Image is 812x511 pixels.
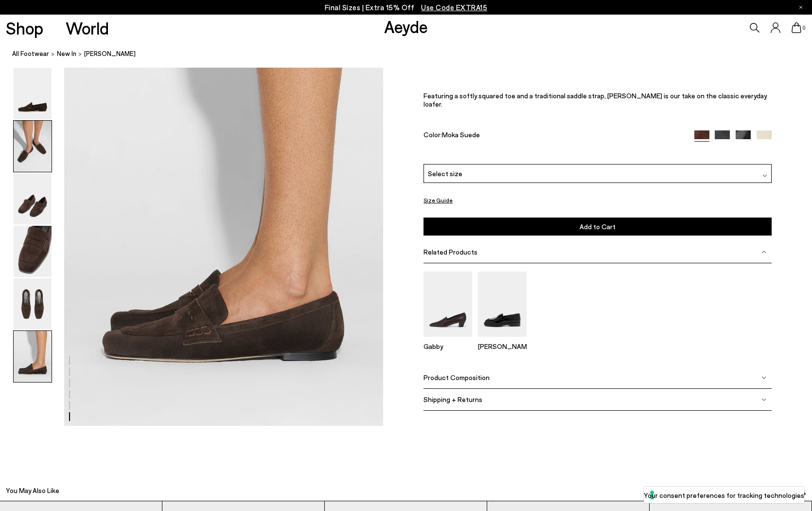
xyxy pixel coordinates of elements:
[424,218,771,236] button: Add to Cart
[57,50,76,57] span: New In
[424,272,472,336] img: Gabby Almond-Toe Loafers
[424,342,472,350] p: Gabby
[14,331,52,382] img: Lana Suede Loafers - Image 6
[424,130,683,142] div: Color:
[478,272,527,336] img: Leon Loafers
[6,19,43,36] a: Shop
[57,49,76,59] a: New In
[801,25,806,31] span: 0
[424,330,472,350] a: Gabby Almond-Toe Loafers Gabby
[12,41,812,68] nav: breadcrumb
[784,483,792,498] button: Previous slide
[428,168,462,179] span: Select size
[424,395,482,403] span: Shipping + Returns
[424,248,477,256] span: Related Products
[424,373,490,382] span: Product Composition
[644,490,804,500] label: Your consent preferences for tracking technologies
[84,49,136,59] span: [PERSON_NAME]
[421,3,487,12] span: Navigate to /collections/ss25-final-sizes
[800,483,808,498] button: Next slide
[424,91,771,108] p: Featuring a softly squared toe and a traditional saddle strap, [PERSON_NAME] is our take on the c...
[761,397,766,401] img: svg%3E
[761,250,766,255] img: svg%3E
[14,121,52,172] img: Lana Suede Loafers - Image 2
[644,487,804,503] button: Your consent preferences for tracking technologies
[792,22,801,33] a: 0
[478,330,527,350] a: Leon Loafers [PERSON_NAME]
[384,16,428,36] a: Aeyde
[14,68,52,119] img: Lana Suede Loafers - Image 1
[442,130,480,139] span: Moka Suede
[6,486,59,495] h2: You May Also Like
[580,222,616,231] span: Add to Cart
[12,49,49,59] a: All Footwear
[761,375,766,380] img: svg%3E
[762,173,767,178] img: svg%3E
[478,342,527,350] p: [PERSON_NAME]
[66,19,109,36] a: World
[14,226,52,277] img: Lana Suede Loafers - Image 4
[14,173,52,224] img: Lana Suede Loafers - Image 3
[14,278,52,329] img: Lana Suede Loafers - Image 5
[424,194,453,206] button: Size Guide
[325,1,488,14] p: Final Sizes | Extra 15% Off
